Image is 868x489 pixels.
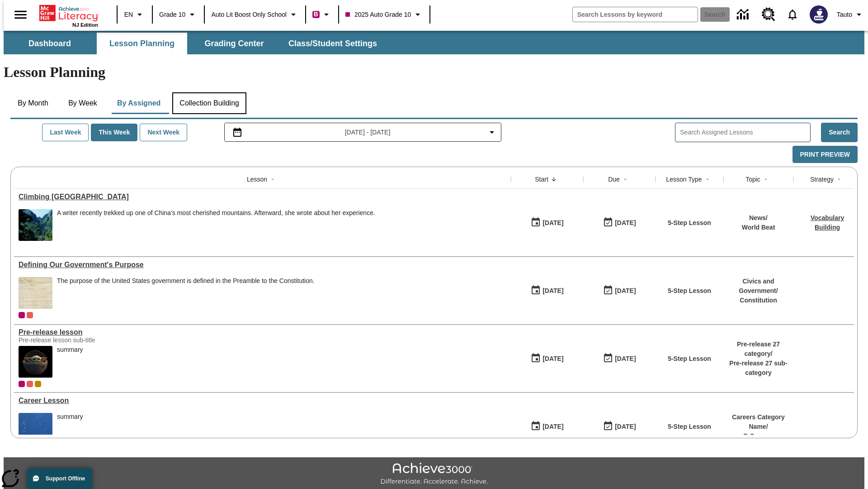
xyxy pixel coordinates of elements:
button: Select a new avatar [804,3,833,26]
div: Career Lesson [19,397,506,405]
a: Notifications [781,3,804,26]
h1: Lesson Planning [4,64,864,81]
button: Print Preview [793,146,858,163]
a: Vocabulary Building [811,214,844,231]
button: Grading Center [189,33,279,54]
div: Strategy [810,175,834,184]
button: Sort [834,174,844,185]
p: News / [742,213,775,223]
div: summary [57,413,83,445]
input: Search Assigned Lessons [680,126,810,139]
div: summary [57,413,83,421]
button: Grade: Grade 10, Select a grade [156,6,201,23]
button: 01/17/26: Last day the lesson can be accessed [600,418,639,435]
button: Class: 2025 Auto Grade 10, Select your class [342,6,427,23]
span: EN [124,10,133,19]
button: Sort [548,174,559,185]
div: Pre-release lesson [19,328,506,336]
svg: Collapse Date Range Filter [486,127,497,138]
button: Profile/Settings [833,6,868,23]
p: Careers Category Name / [728,412,789,431]
button: By Month [10,92,56,114]
button: Boost Class color is violet red. Change class color [309,6,335,23]
span: Current Class [19,312,25,318]
button: Language: EN, Select a language [120,6,149,23]
div: OL 2025 Auto Grade 11 [27,381,33,387]
p: 5-Step Lesson [668,218,711,228]
a: Home [39,4,98,22]
a: Climbing Mount Tai, Lessons [19,193,506,201]
button: Sort [702,174,713,185]
div: [DATE] [542,285,563,297]
button: Sort [760,174,771,185]
div: [DATE] [542,421,563,432]
button: 07/22/25: First time the lesson was available [528,214,566,231]
span: Auto Lit Boost only School [211,10,287,19]
img: Achieve3000 Differentiate Accelerate Achieve [380,463,488,486]
div: [DATE] [615,353,636,364]
span: [DATE] - [DATE] [345,128,391,137]
div: The purpose of the United States government is defined in the Preamble to the Constitution. [57,277,315,285]
div: [DATE] [615,285,636,297]
button: School: Auto Lit Boost only School, Select your school [208,6,302,23]
button: 01/22/25: First time the lesson was available [528,350,566,367]
div: Lesson Type [666,175,702,184]
button: Select the date range menu item [228,127,498,138]
div: summary [57,346,83,378]
div: summary [57,346,83,354]
div: New 2025 class [35,381,41,387]
a: Career Lesson, Lessons [19,397,506,405]
span: 2025 Auto Grade 10 [345,10,411,19]
p: Pre-release 27 category / [728,340,789,359]
div: The purpose of the United States government is defined in the Preamble to the Constitution. [57,277,315,309]
span: Current Class [19,381,25,387]
button: By Week [60,92,105,114]
button: Lesson Planning [97,33,187,54]
button: 03/31/26: Last day the lesson can be accessed [600,282,639,299]
div: [DATE] [542,217,563,229]
button: This Week [91,124,137,141]
button: Open side menu [7,1,34,28]
p: Pre-release 27 sub-category [728,359,789,378]
p: 5-Step Lesson [668,354,711,364]
div: [DATE] [542,353,563,364]
div: Climbing Mount Tai [19,193,506,201]
div: Pre-release lesson sub-title [19,336,154,344]
div: Defining Our Government's Purpose [19,261,506,269]
button: 07/01/25: First time the lesson was available [528,282,566,299]
div: A writer recently trekked up one of China's most cherished mountains. Afterward, she wrote about ... [57,209,375,241]
button: 06/30/26: Last day the lesson can be accessed [600,214,639,231]
div: Home [39,3,98,28]
button: By Assigned [110,92,168,114]
button: Dashboard [5,33,95,54]
div: SubNavbar [4,33,385,54]
img: This historic document written in calligraphic script on aged parchment, is the Preamble of the C... [19,277,52,309]
a: Defining Our Government's Purpose, Lessons [19,261,506,269]
a: Resource Center, Will open in new tab [756,2,781,27]
p: 5-Step Lesson [668,286,711,296]
p: World Beat [742,223,775,232]
span: OL 2025 Auto Grade 11 [27,312,33,318]
p: Civics and Government / [728,277,789,296]
div: A writer recently trekked up one of China's most cherished mountains. Afterward, she wrote about ... [57,209,375,217]
button: Class/Student Settings [281,33,384,54]
div: SubNavbar [4,31,864,54]
button: Next Week [140,124,187,141]
button: Sort [267,174,278,185]
div: Topic [745,175,760,184]
span: NJ Edition [72,22,98,28]
a: Data Center [731,2,756,27]
span: B [314,9,318,20]
span: Tauto [837,10,852,19]
button: Last Week [42,124,89,141]
img: Avatar [810,5,828,24]
button: 01/13/25: First time the lesson was available [528,418,566,435]
span: Support Offline [46,475,85,482]
button: Sort [620,174,631,185]
div: [DATE] [615,217,636,229]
